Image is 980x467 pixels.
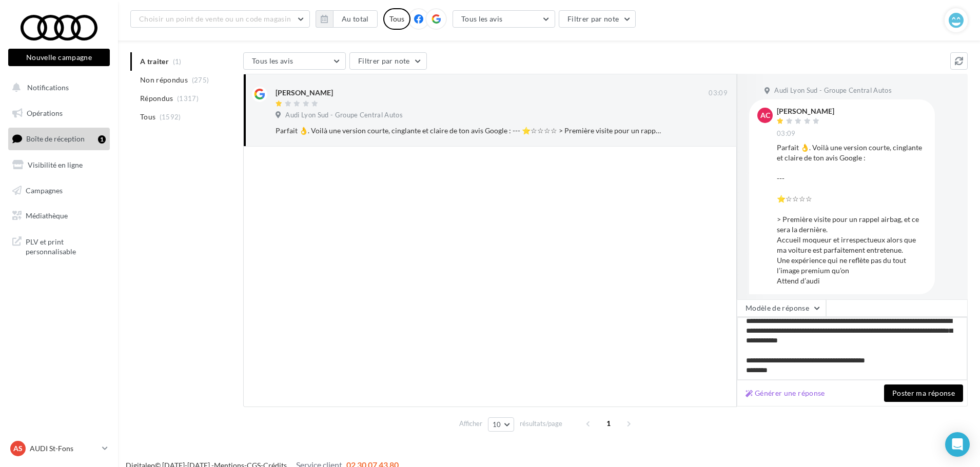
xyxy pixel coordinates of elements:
[98,135,106,144] div: 1
[26,186,63,194] span: Campagnes
[559,10,636,28] button: Filtrer par note
[8,439,110,458] a: AS AUDI St-Fons
[13,443,23,454] span: AS
[8,49,110,66] button: Nouvelle campagne
[884,384,963,402] button: Poster ma réponse
[316,10,378,28] button: Au total
[243,52,346,70] button: Tous les avis
[140,112,155,122] span: Tous
[140,75,188,85] span: Non répondus
[28,160,83,169] span: Visibilité en ligne
[520,419,562,429] span: résultats/page
[709,89,728,98] span: 03:09
[383,8,410,30] div: Tous
[26,134,85,143] span: Boîte de réception
[6,103,112,124] a: Opérations
[6,128,112,150] a: Boîte de réception1
[349,52,427,70] button: Filtrer par note
[30,443,98,454] p: AUDI St-Fons
[177,94,199,103] span: (1317)
[741,387,829,399] button: Générer une réponse
[130,10,310,28] button: Choisir un point de vente ou un code magasin
[192,76,209,84] span: (275)
[493,420,501,429] span: 10
[6,205,112,227] a: Médiathèque
[252,56,293,65] span: Tous les avis
[276,126,661,136] div: Parfait 👌. Voilà une version courte, cinglante et claire de ton avis Google : --- ⭐☆☆☆☆ > Premièr...
[760,110,770,120] span: AC
[777,143,927,286] div: Parfait 👌. Voilà une version courte, cinglante et claire de ton avis Google : --- ⭐☆☆☆☆ > Premièr...
[6,77,108,98] button: Notifications
[26,235,106,257] span: PLV et print personnalisable
[27,83,69,92] span: Notifications
[6,180,112,201] a: Campagnes
[600,415,617,432] span: 1
[285,111,403,120] span: Audi Lyon Sud - Groupe Central Autos
[488,417,514,432] button: 10
[461,14,503,23] span: Tous les avis
[140,93,173,104] span: Répondus
[6,154,112,176] a: Visibilité en ligne
[27,109,63,117] span: Opérations
[774,86,892,95] span: Audi Lyon Sud - Groupe Central Autos
[777,108,834,115] div: [PERSON_NAME]
[945,432,970,457] div: Open Intercom Messenger
[777,129,796,138] span: 03:09
[459,419,482,429] span: Afficher
[276,88,333,98] div: [PERSON_NAME]
[26,211,68,220] span: Médiathèque
[333,10,378,28] button: Au total
[139,14,291,23] span: Choisir un point de vente ou un code magasin
[453,10,555,28] button: Tous les avis
[160,113,181,121] span: (1592)
[737,299,826,317] button: Modèle de réponse
[6,231,112,261] a: PLV et print personnalisable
